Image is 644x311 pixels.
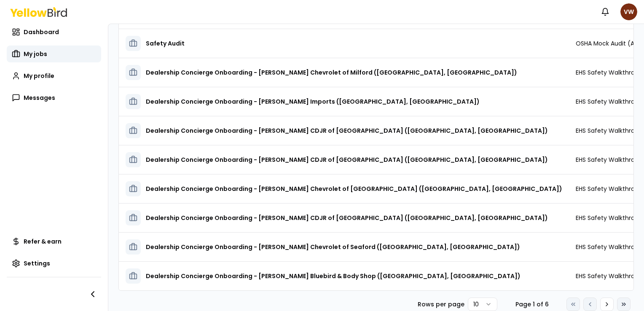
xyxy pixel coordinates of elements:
[7,233,101,250] a: Refer & earn
[511,300,553,308] div: Page 1 of 6
[146,94,480,109] h3: Dealership Concierge Onboarding - [PERSON_NAME] Imports ([GEOGRAPHIC_DATA], [GEOGRAPHIC_DATA])
[146,123,548,138] h3: Dealership Concierge Onboarding - [PERSON_NAME] CDJR of [GEOGRAPHIC_DATA] ([GEOGRAPHIC_DATA], [GE...
[146,181,562,196] h3: Dealership Concierge Onboarding - [PERSON_NAME] Chevrolet of [GEOGRAPHIC_DATA] ([GEOGRAPHIC_DATA]...
[24,72,54,80] span: My profile
[24,259,50,268] span: Settings
[24,50,47,58] span: My jobs
[7,67,101,84] a: My profile
[7,24,101,40] a: Dashboard
[146,36,185,51] h3: Safety Audit
[7,46,101,62] a: My jobs
[7,255,101,272] a: Settings
[146,152,548,167] h3: Dealership Concierge Onboarding - [PERSON_NAME] CDJR of [GEOGRAPHIC_DATA] ([GEOGRAPHIC_DATA], [GE...
[24,28,59,36] span: Dashboard
[146,210,548,225] h3: Dealership Concierge Onboarding - [PERSON_NAME] CDJR of [GEOGRAPHIC_DATA] ([GEOGRAPHIC_DATA], [GE...
[146,268,521,284] h3: Dealership Concierge Onboarding - [PERSON_NAME] Bluebird & Body Shop ([GEOGRAPHIC_DATA], [GEOGRAP...
[24,237,62,246] span: Refer & earn
[7,89,101,106] a: Messages
[620,3,637,20] span: VW
[146,65,517,80] h3: Dealership Concierge Onboarding - [PERSON_NAME] Chevrolet of Milford ([GEOGRAPHIC_DATA], [GEOGRAP...
[146,239,520,255] h3: Dealership Concierge Onboarding - [PERSON_NAME] Chevrolet of Seaford ([GEOGRAPHIC_DATA], [GEOGRAP...
[418,300,464,308] p: Rows per page
[24,94,55,102] span: Messages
